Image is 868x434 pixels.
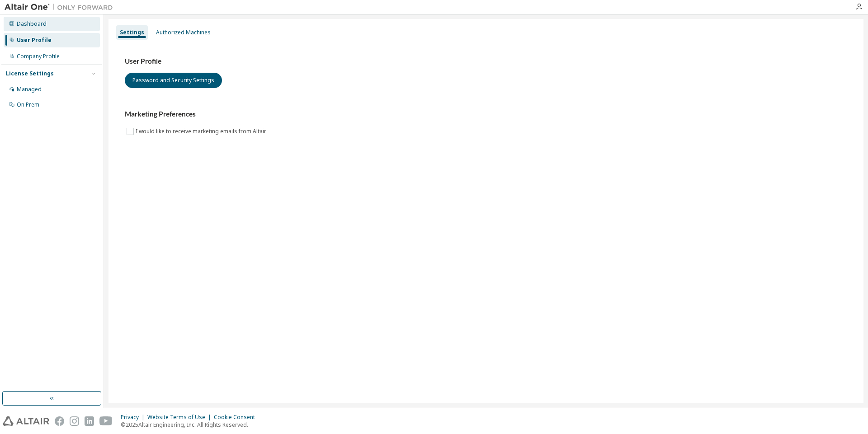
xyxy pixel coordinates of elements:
div: Dashboard [17,20,47,28]
img: youtube.svg [99,416,113,426]
div: Settings [120,29,144,36]
div: User Profile [17,37,52,44]
label: I would like to receive marketing emails from Altair [136,126,268,137]
p: © 2025 Altair Engineering, Inc. All Rights Reserved. [121,421,260,429]
img: instagram.svg [70,416,79,426]
div: Authorized Machines [156,29,211,36]
img: altair_logo.svg [3,416,49,426]
h3: User Profile [125,57,847,66]
div: Website Terms of Use [147,414,214,421]
div: Managed [17,86,42,93]
img: linkedin.svg [85,416,94,426]
img: Altair One [5,3,118,12]
div: Company Profile [17,53,60,60]
div: Cookie Consent [214,414,260,421]
div: On Prem [17,101,39,108]
h3: Marketing Preferences [125,110,847,119]
img: facebook.svg [55,416,64,426]
div: License Settings [6,70,54,77]
button: Password and Security Settings [125,73,222,88]
div: Privacy [121,414,147,421]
